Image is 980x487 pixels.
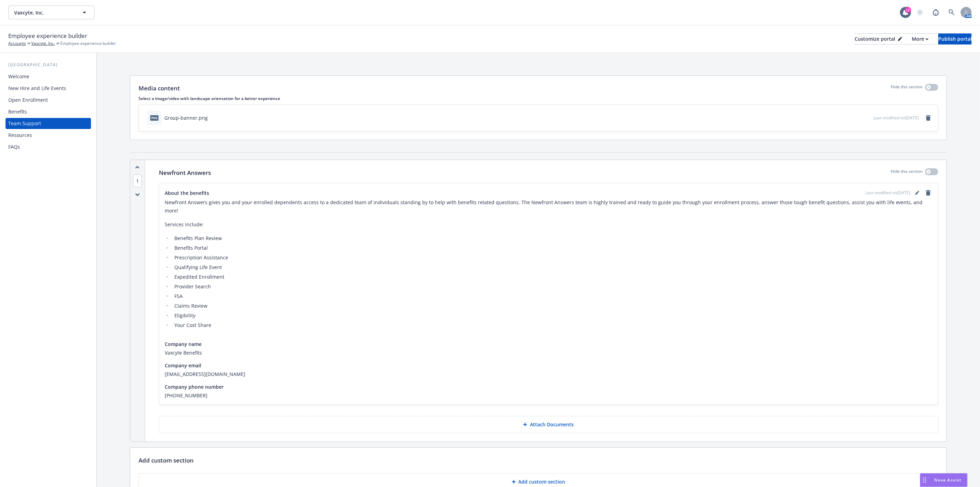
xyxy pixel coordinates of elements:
[172,273,932,281] li: Expedited Enrollment​
[855,34,902,44] div: Customize portal
[8,130,32,141] div: Resources
[8,71,29,82] div: Welcome
[172,302,932,310] li: Claims Review​
[929,6,943,19] a: Report a Bug
[31,40,55,47] a: Vaxcyte, Inc.
[938,34,972,44] div: Publish portal
[6,95,91,106] a: Open Enrollment
[6,71,91,82] a: Welcome
[874,115,919,121] span: Last modified on [DATE]
[60,40,116,47] span: Employee experience builder
[172,254,932,262] li: Prescription Assistance​
[172,234,932,242] li: Benefits Plan Review​
[172,263,932,271] li: Qualifying Life Event​
[519,478,565,485] p: Add custom section
[165,220,932,229] p: Services include:​​
[133,177,142,185] button: 1
[6,83,91,94] a: New Hire and Life Events
[913,6,927,19] a: Start snowing
[133,175,142,187] span: 1
[8,31,87,40] span: Employee experience builder
[854,114,859,121] button: download file
[530,421,574,428] p: Attach Documents
[935,477,962,483] span: Nova Assist
[165,370,932,378] span: [EMAIL_ADDRESS][DOMAIN_NAME]
[172,321,932,329] li: Your Cost Share​
[920,474,929,487] div: Drag to move
[172,311,932,320] li: Eligibility​
[6,118,91,129] a: Team Support
[8,141,20,152] div: FAQs
[924,189,932,197] a: remove
[855,33,902,44] button: Customize portal
[172,244,932,252] li: Benefits Portal​
[165,362,201,369] span: Company email
[912,34,929,44] div: More
[139,456,194,465] p: Add custom section
[6,106,91,117] a: Benefits
[14,9,74,16] span: Vaxcyte, Inc.
[8,83,66,94] div: New Hire and Life Events
[139,84,180,93] p: Media content
[8,40,26,47] a: Accounts
[165,349,932,356] span: Vaxcyte Benefits
[172,282,932,291] li: Provider Search​
[164,114,208,121] div: Group-banner.png
[165,340,202,348] span: Company name
[8,95,48,106] div: Open Enrollment
[165,189,209,197] span: About the benefits
[865,190,910,196] span: Last modified on [DATE]
[6,61,91,68] div: [GEOGRAPHIC_DATA]
[159,168,211,177] p: Newfront Answers
[159,416,938,433] button: Attach Documents
[920,473,968,487] button: Nova Assist
[6,141,91,152] a: FAQs
[165,383,224,390] span: Company phone number
[139,96,938,101] p: Select a image/video with landscape orientation for a better experience
[165,198,932,215] p: Newfront Answers gives you and your enrolled dependents access to a dedicated team of individuals...
[891,168,922,177] p: Hide this section
[6,130,91,141] a: Resources
[945,6,959,19] a: Search
[165,392,932,399] span: [PHONE_NUMBER]
[865,114,871,121] button: preview file
[924,114,932,122] a: remove
[8,106,27,117] div: Benefits
[172,292,932,300] li: FSA​
[904,33,937,44] button: More
[8,118,41,129] div: Team Support
[905,7,911,13] div: 12
[8,6,94,19] button: Vaxcyte, Inc.
[913,189,921,197] a: editPencil
[938,33,972,44] button: Publish portal
[891,84,922,93] p: Hide this section
[150,115,159,120] span: png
